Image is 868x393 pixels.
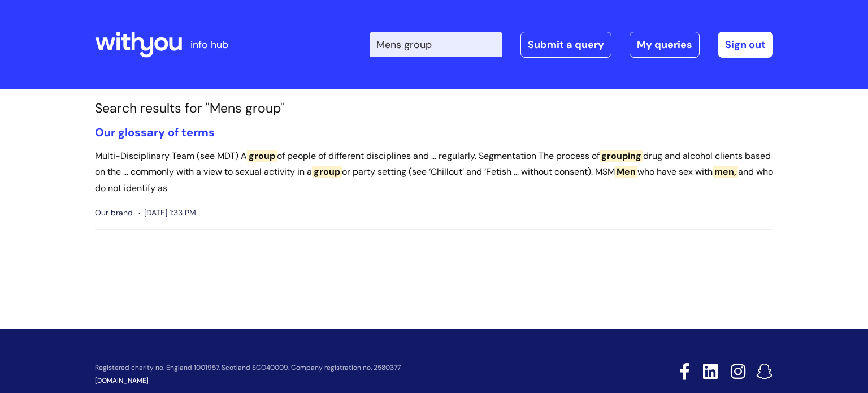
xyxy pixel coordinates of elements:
a: [DOMAIN_NAME] [95,376,149,385]
span: group [312,166,342,178]
a: My queries [630,32,700,58]
p: Registered charity no. England 1001957, Scotland SCO40009. Company registration no. 2580377 [95,364,599,372]
span: men, [713,166,738,178]
span: group [247,150,277,162]
a: Our glossary of terms [95,125,215,140]
p: Multi-Disciplinary Team (see MDT) A of people of different disciplines and ... regularly. Segment... [95,148,773,197]
a: Sign out [718,32,773,58]
span: [DATE] 1:33 PM [138,206,196,220]
span: Men [615,166,637,178]
div: | - [370,32,773,58]
h1: Search results for "Mens group" [95,101,773,116]
a: Submit a query [520,32,611,58]
p: info hub [190,36,228,54]
input: Search [370,32,502,57]
span: grouping [600,150,643,162]
span: Our brand [95,206,133,220]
